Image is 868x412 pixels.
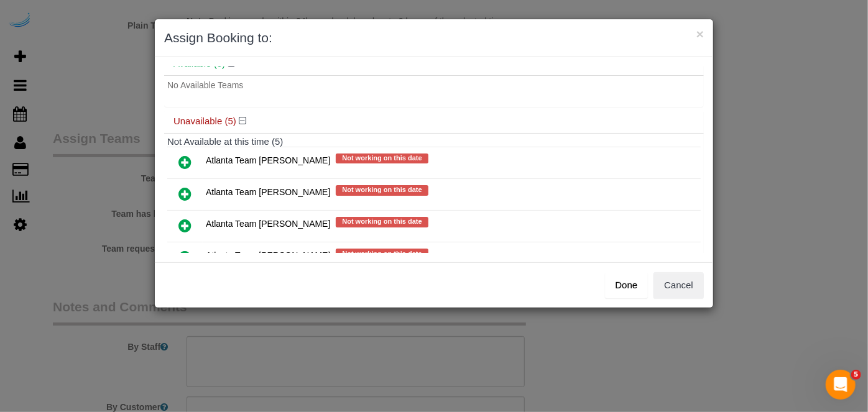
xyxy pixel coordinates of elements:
h3: Assign Booking to: [164,29,704,47]
span: Not working on this date [336,217,428,227]
span: Atlanta Team [PERSON_NAME] [206,188,330,198]
iframe: Intercom live chat [826,370,856,400]
span: Atlanta Team [PERSON_NAME] [206,155,330,165]
h4: Unavailable (5) [173,116,695,127]
span: Not working on this date [336,153,428,163]
h4: Not Available at this time (5) [167,137,701,147]
span: Not working on this date [336,185,428,195]
span: No Available Teams [167,80,243,90]
span: Atlanta Team [PERSON_NAME] [206,251,330,261]
span: Not working on this date [336,249,428,259]
span: 5 [851,370,861,380]
button: × [696,27,704,40]
span: Atlanta Team [PERSON_NAME] [206,219,330,229]
button: Done [605,272,649,298]
button: Cancel [653,272,704,298]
